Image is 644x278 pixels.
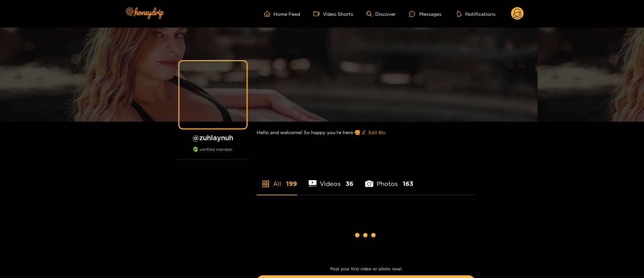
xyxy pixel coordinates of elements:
[264,11,300,17] a: Home Feed
[313,11,353,17] a: Video Shorts
[369,129,385,136] span: Edit Bio
[346,180,353,188] span: 36
[257,267,475,271] p: Post your first video or photo now!
[403,180,413,188] span: 163
[455,10,498,17] button: Notifications
[309,164,354,195] li: Videos
[360,127,387,138] button: editEdit Bio
[262,180,270,188] span: appstore
[257,122,475,143] div: Hello and welcome! So happy you’re here 🥰
[176,133,250,142] h1: @ zuhlaynuh
[257,164,297,195] li: All
[176,147,250,159] div: verified member
[264,11,273,17] span: home
[361,130,366,135] span: edit
[365,164,413,195] li: Photos
[286,180,297,188] span: 199
[313,11,323,17] span: video-camera
[367,11,396,17] a: Discover
[409,10,441,18] div: Messages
